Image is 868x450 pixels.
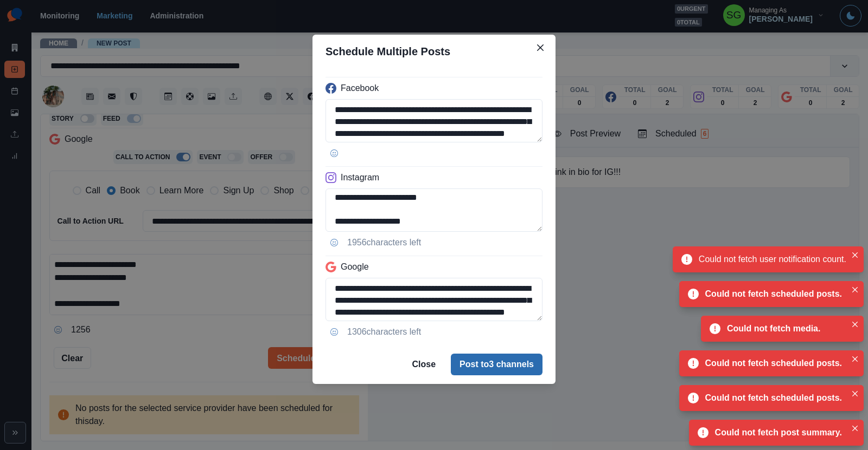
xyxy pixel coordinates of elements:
[451,354,542,375] button: Post to3 channels
[848,249,861,262] button: Close
[403,354,444,375] button: Close
[325,234,343,251] button: Opens Emoji Picker
[532,39,549,56] button: Close
[705,392,842,405] div: Could not fetch scheduled posts.
[715,426,842,439] div: Could not fetch post summary.
[325,145,343,162] button: Opens Emoji Picker
[347,325,421,338] p: 1306 characters left
[727,322,842,335] div: Could not fetch media.
[341,171,379,184] p: Instagram
[848,318,861,331] button: Close
[341,82,379,95] p: Facebook
[347,236,421,249] p: 1956 characters left
[325,323,343,341] button: Opens Emoji Picker
[848,283,861,296] button: Close
[699,253,846,266] div: Could not fetch user notification count.
[848,353,861,366] button: Close
[705,357,842,370] div: Could not fetch scheduled posts.
[848,387,861,400] button: Close
[848,422,861,435] button: Close
[705,288,842,301] div: Could not fetch scheduled posts.
[341,260,369,273] p: Google
[312,35,556,68] header: Schedule Multiple Posts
